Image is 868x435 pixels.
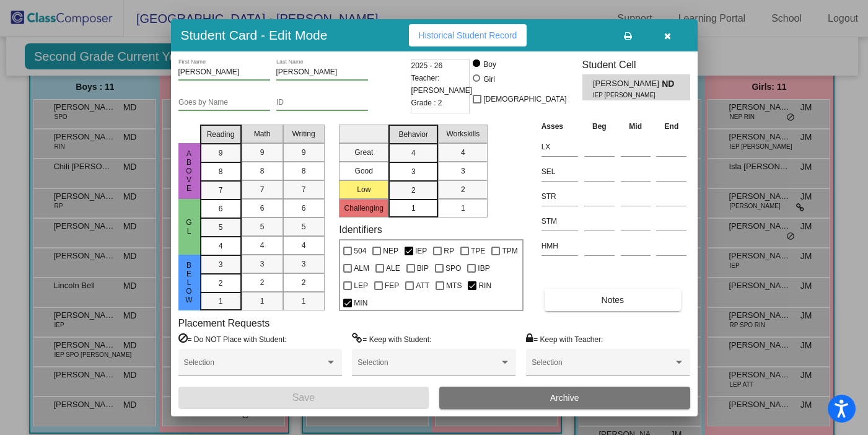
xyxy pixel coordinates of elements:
[260,165,265,177] span: 8
[411,147,416,159] span: 4
[219,185,223,196] span: 7
[483,74,495,85] div: Girl
[581,120,618,133] th: Beg
[302,184,306,195] span: 7
[383,244,398,258] span: NEP
[302,165,306,177] span: 8
[219,166,223,177] span: 8
[183,218,195,235] span: GL
[354,261,369,276] span: ALM
[302,221,306,232] span: 5
[219,222,223,233] span: 5
[461,203,465,214] span: 1
[483,59,496,70] div: Boy
[354,278,368,293] span: LEP
[302,277,306,288] span: 2
[181,27,328,43] h3: Student Card - Edit Mode
[444,244,454,258] span: RP
[260,147,265,158] span: 9
[419,30,517,40] span: Historical Student Record
[618,120,654,133] th: Mid
[183,261,195,304] span: beLow
[354,296,367,310] span: MIN
[302,203,306,214] span: 6
[260,221,265,232] span: 5
[178,317,270,329] label: Placement Requests
[545,289,681,311] button: Notes
[483,92,566,107] span: [DEMOGRAPHIC_DATA]
[541,237,578,255] input: assessment
[292,128,315,139] span: Writing
[260,203,265,214] span: 6
[354,244,366,258] span: 504
[439,387,690,409] button: Archive
[471,244,485,258] span: TPE
[593,90,653,100] span: IEP [PERSON_NAME]
[478,278,491,293] span: RIN
[409,24,527,46] button: Historical Student Record
[219,240,223,252] span: 4
[446,278,462,293] span: MTS
[411,166,416,177] span: 3
[302,147,306,158] span: 9
[653,120,690,133] th: End
[582,59,690,71] h3: Student Cell
[662,77,679,90] span: ND
[219,278,223,289] span: 2
[399,129,428,140] span: Behavior
[178,99,270,107] input: goes by name
[302,258,306,270] span: 3
[178,333,287,345] label: = Do NOT Place with Student:
[302,240,306,251] span: 4
[352,333,431,345] label: = Keep with Student:
[461,184,465,195] span: 2
[260,296,265,307] span: 1
[541,138,578,156] input: assessment
[445,261,461,276] span: SPO
[478,261,489,276] span: IBP
[260,184,265,195] span: 7
[260,240,265,251] span: 4
[502,244,517,258] span: TPM
[593,77,662,90] span: [PERSON_NAME]
[219,147,223,159] span: 9
[411,203,416,214] span: 1
[302,296,306,307] span: 1
[254,128,271,139] span: Math
[541,187,578,206] input: assessment
[538,120,581,133] th: Asses
[178,387,429,409] button: Save
[417,261,429,276] span: BIP
[411,59,443,72] span: 2025 - 26
[385,278,399,293] span: FEP
[526,333,603,345] label: = Keep with Teacher:
[416,278,429,293] span: ATT
[386,261,400,276] span: ALE
[411,97,442,109] span: Grade : 2
[461,165,465,177] span: 3
[602,295,625,305] span: Notes
[219,259,223,270] span: 3
[219,203,223,214] span: 6
[339,224,382,235] label: Identifiers
[446,128,480,139] span: Workskills
[541,162,578,181] input: assessment
[207,129,235,140] span: Reading
[260,258,265,270] span: 3
[219,296,223,307] span: 1
[292,392,315,403] span: Save
[411,72,473,97] span: Teacher: [PERSON_NAME]
[415,244,427,258] span: IEP
[550,393,579,403] span: Archive
[541,212,578,231] input: assessment
[461,147,465,158] span: 4
[411,185,416,196] span: 2
[183,149,195,193] span: Above
[260,277,265,288] span: 2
